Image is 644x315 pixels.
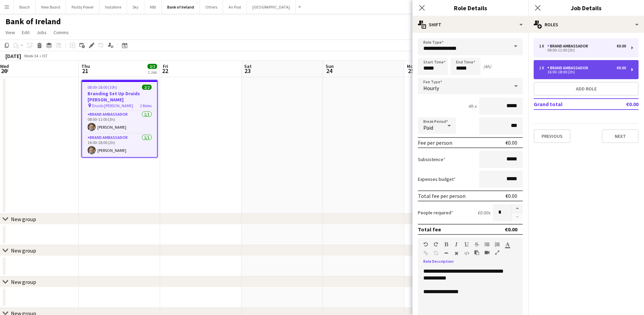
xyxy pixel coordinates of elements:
[512,204,523,213] button: Increase
[51,28,72,37] a: Comms
[11,278,36,285] div: New group
[539,66,547,70] div: 1 x
[92,103,133,108] span: Druids [PERSON_NAME]
[163,63,168,69] span: Fri
[505,192,517,199] div: €0.00
[247,0,296,14] button: [GEOGRAPHIC_DATA]
[36,29,47,35] span: Jobs
[80,67,90,75] span: 21
[53,29,69,35] span: Comms
[485,250,489,255] button: Insert video
[34,28,49,37] a: Jobs
[14,0,36,14] button: Bosch
[406,67,416,75] span: 25
[617,66,626,70] div: €0.00
[534,82,639,96] button: Add role
[606,99,639,110] td: €0.00
[547,66,591,70] div: Brand Ambassador
[444,250,449,256] button: Horizontal Line
[495,250,500,255] button: Fullscreen
[148,70,157,75] div: 1 Job
[99,0,127,14] button: Vodafone
[477,210,490,216] div: €0.00 x
[326,63,334,69] span: Sun
[423,124,433,131] span: Paid
[547,44,591,48] div: Brand Ambassador
[412,16,528,33] div: Shift
[617,44,626,48] div: €0.00
[505,226,517,233] div: €0.00
[11,247,36,254] div: New group
[474,250,479,255] button: Paste as plain text
[142,85,152,90] span: 2/2
[474,242,479,247] button: Strikethrough
[418,226,441,233] div: Total fee
[82,90,157,103] h3: Branding Set Up Druids [PERSON_NAME]
[162,0,200,14] button: Bank of Ireland
[464,242,469,247] button: Underline
[36,0,66,14] button: New Board
[147,64,157,69] span: 2/2
[434,242,438,247] button: Redo
[5,29,15,35] span: View
[505,139,517,146] div: €0.00
[454,242,459,247] button: Italic
[418,176,456,182] label: Expenses budget
[412,3,528,12] h3: Role Details
[464,250,469,256] button: HTML Code
[127,0,144,14] button: Sky
[66,0,99,14] button: Paddy Power
[42,53,48,58] div: IST
[485,242,489,247] button: Unordered List
[534,99,606,110] td: Grand total
[81,63,90,69] span: Thu
[528,3,644,12] h3: Job Details
[468,103,476,109] div: 4h x
[82,111,157,134] app-card-role: Brand Ambassador1/108:00-11:00 (3h)[PERSON_NAME]
[423,85,439,91] span: Hourly
[5,16,61,27] h1: Bank of Ireland
[5,53,21,59] div: [DATE]
[539,48,626,52] div: 08:00-11:00 (3h)
[223,0,247,14] button: An Post
[444,242,449,247] button: Bold
[140,103,152,108] span: 2 Roles
[3,28,18,37] a: View
[22,29,30,35] span: Edit
[602,129,639,143] button: Next
[418,210,453,216] label: People required
[528,16,644,33] div: Roles
[200,0,223,14] button: Others
[534,129,570,143] button: Previous
[454,250,459,256] button: Clear Formatting
[19,28,32,37] a: Edit
[505,242,510,247] button: Text Color
[82,134,157,157] app-card-role: Brand Ambassador1/116:00-18:00 (2h)[PERSON_NAME]
[325,67,334,75] span: 24
[11,216,36,223] div: New group
[22,53,40,58] span: Week 34
[81,80,158,158] app-job-card: 08:00-18:00 (10h)2/2Branding Set Up Druids [PERSON_NAME] Druids [PERSON_NAME]2 RolesBrand Ambassa...
[483,63,491,70] div: (4h)
[418,192,466,199] div: Total fee per person
[162,67,168,75] span: 22
[407,63,416,69] span: Mon
[243,67,252,75] span: 23
[144,0,162,14] button: NBI
[418,156,445,162] label: Subsistence
[423,242,428,247] button: Undo
[539,44,547,48] div: 1 x
[495,242,500,247] button: Ordered List
[88,85,117,90] span: 08:00-18:00 (10h)
[539,70,626,74] div: 16:00-18:00 (2h)
[418,139,452,146] div: Fee per person
[244,63,252,69] span: Sat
